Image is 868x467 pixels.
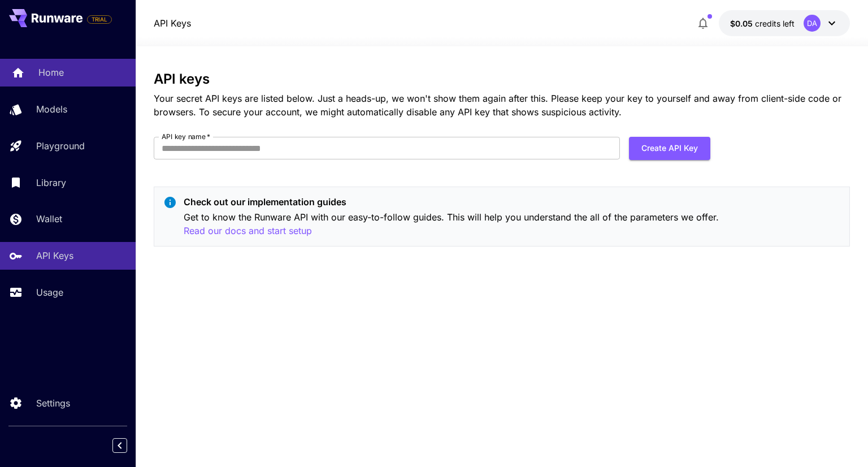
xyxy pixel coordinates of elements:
span: credits left [755,19,795,28]
span: TRIAL [88,15,111,24]
span: $0.05 [730,19,755,28]
p: Wallet [36,212,62,226]
div: Collapse sidebar [121,435,136,456]
p: Usage [36,286,63,299]
button: Collapse sidebar [112,438,127,453]
nav: breadcrumb [154,16,191,30]
p: Your secret API keys are listed below. Just a heads-up, we won't show them again after this. Plea... [154,92,849,119]
div: DA [804,15,821,32]
button: $0.05DA [719,10,850,36]
p: Models [36,102,67,116]
a: API Keys [154,16,191,30]
button: Read our docs and start setup [184,224,312,238]
button: Create API Key [629,137,710,160]
p: Settings [36,396,70,410]
p: Library [36,176,66,189]
p: Home [38,66,64,79]
h3: API keys [154,71,849,87]
div: $0.05 [730,18,795,29]
p: Check out our implementation guides [184,195,840,209]
span: Add your payment card to enable full platform functionality. [87,12,112,26]
p: Get to know the Runware API with our easy-to-follow guides. This will help you understand the all... [184,210,840,238]
label: API key name [162,132,210,141]
p: Playground [36,139,85,153]
p: API Keys [36,249,73,262]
